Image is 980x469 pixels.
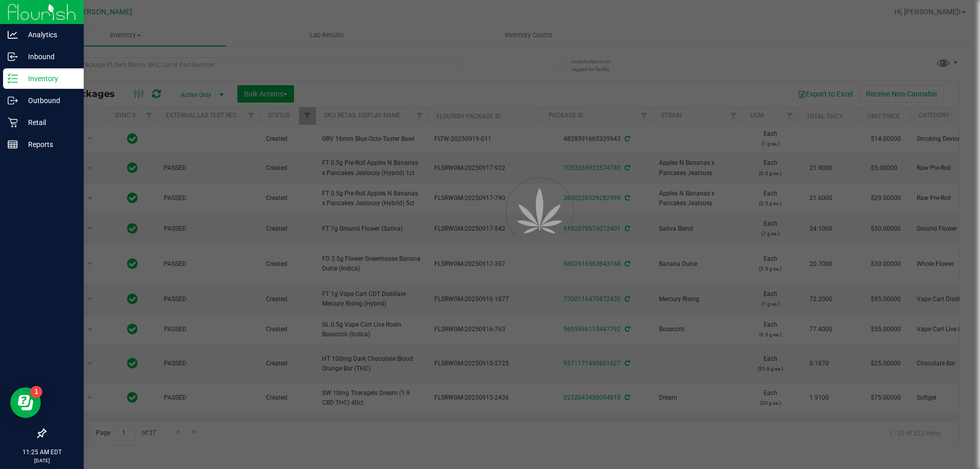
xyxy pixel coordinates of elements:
[18,116,79,129] p: Retail
[18,138,79,151] p: Reports
[5,448,79,457] p: 11:25 AM EDT
[8,30,18,40] inline-svg: Analytics
[30,386,42,398] iframe: Resource center unread badge
[8,117,18,128] inline-svg: Retail
[10,387,41,418] iframe: Resource center
[18,72,79,85] p: Inventory
[18,29,79,41] p: Analytics
[8,73,18,84] inline-svg: Inventory
[5,457,79,464] p: [DATE]
[18,94,79,107] p: Outbound
[18,51,79,63] p: Inbound
[8,95,18,106] inline-svg: Outbound
[8,139,18,150] inline-svg: Reports
[8,52,18,62] inline-svg: Inbound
